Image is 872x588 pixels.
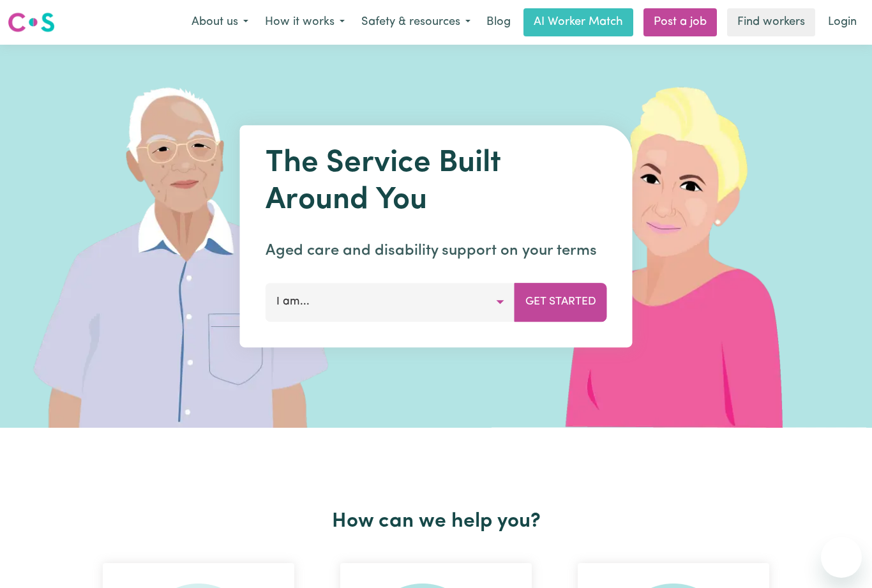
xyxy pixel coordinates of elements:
[80,509,792,534] h2: How can we help you?
[643,8,717,36] a: Post a job
[523,8,633,36] a: AI Worker Match
[183,9,257,36] button: About us
[266,146,607,219] h1: The Service Built Around You
[8,11,55,34] img: Careseekers logo
[479,8,518,36] a: Blog
[257,9,353,36] button: How it works
[8,8,55,37] a: Careseekers logo
[266,283,515,321] button: I am...
[353,9,479,36] button: Safety & resources
[820,8,864,36] a: Login
[266,239,607,262] p: Aged care and disability support on your terms
[727,8,815,36] a: Find workers
[515,283,607,321] button: Get Started
[821,537,862,578] iframe: Button to launch messaging window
